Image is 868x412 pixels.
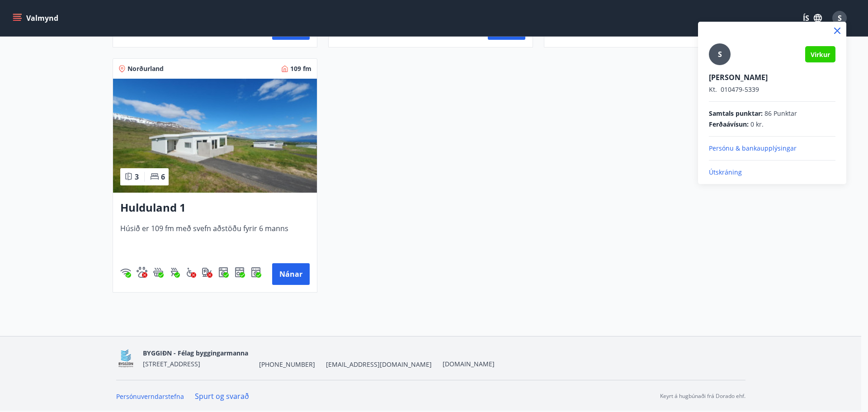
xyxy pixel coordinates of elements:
[718,49,722,59] span: S
[709,120,749,129] span: Ferðaávísun :
[709,72,835,82] p: [PERSON_NAME]
[709,168,835,177] p: Útskráning
[709,144,835,153] p: Persónu & bankaupplýsingar
[709,85,717,94] span: Kt.
[764,109,797,118] span: 86 Punktar
[709,85,835,94] p: 010479-5339
[709,109,763,118] span: Samtals punktar :
[750,120,764,129] span: 0 kr.
[811,50,830,59] span: Virkur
